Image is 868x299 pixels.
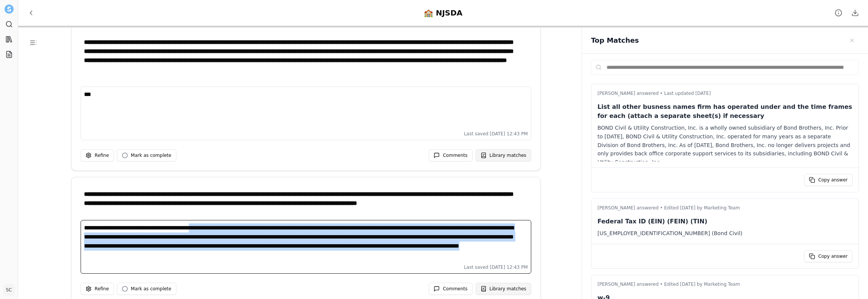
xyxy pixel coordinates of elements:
[95,286,109,292] span: Refine
[591,35,639,46] h2: Top Matches
[597,217,852,226] p: Federal Tax ID (EIN) (FEIN) (TIN)
[5,5,14,14] img: Settle
[95,152,109,158] span: Refine
[429,149,472,161] button: Comments
[818,177,848,183] span: Copy answer
[476,283,531,295] button: Library matches
[845,34,859,47] button: Close sidebar
[490,286,526,292] span: Library matches
[24,6,38,20] button: Back to Projects
[464,131,528,137] span: Last saved [DATE] 12:43 PM
[464,264,528,270] span: Last saved [DATE] 12:43 PM
[3,284,15,296] button: SC
[597,281,852,287] p: [PERSON_NAME] answered • Edited [DATE] by Marketing Team
[597,205,852,211] p: [PERSON_NAME] answered • Edited [DATE] by Marketing Team
[832,6,845,20] button: Project details
[597,124,852,161] div: BOND Civil & Utility Construction, Inc. is a wholly owned subsidiary of Bond Brothers, Inc. Prior...
[443,152,467,158] span: Comments
[597,229,852,238] div: [US_EMPLOYER_IDENTIFICATION_NUMBER] (Bond Civil)
[131,152,171,158] span: Mark as complete
[804,250,852,262] button: Copy answer
[117,283,176,295] button: Mark as complete
[117,149,176,161] button: Mark as complete
[429,283,472,295] button: Comments
[3,33,15,45] a: Library
[81,149,114,161] button: Refine
[81,283,114,295] button: Refine
[476,149,531,161] button: Library matches
[597,90,852,96] p: [PERSON_NAME] answered • Last updated [DATE]
[490,152,526,158] span: Library matches
[3,18,15,30] a: Search
[818,253,848,259] span: Copy answer
[3,3,15,15] button: Settle
[131,286,171,292] span: Mark as complete
[443,286,467,292] span: Comments
[3,48,15,60] a: Projects
[804,174,852,186] button: Copy answer
[597,102,852,121] p: List all other busness names firm has operated under and the time frames for each (attach a separ...
[424,8,463,18] div: 🏫 NJSDA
